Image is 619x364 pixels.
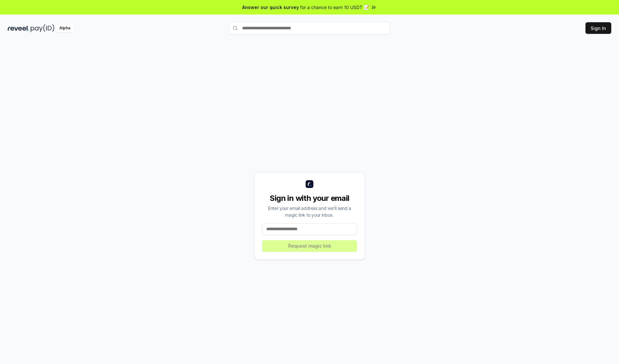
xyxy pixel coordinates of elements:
img: reveel_dark [8,24,29,32]
span: Answer our quick survey [242,4,299,11]
img: logo_small [306,180,313,188]
span: for a chance to earn 10 USDT 📝 [300,4,369,11]
div: Alpha [56,24,74,32]
img: pay_id [31,24,54,32]
button: Sign In [585,22,611,34]
div: Enter your email address and we’ll send a magic link to your inbox. [262,205,357,218]
div: Sign in with your email [262,193,357,203]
